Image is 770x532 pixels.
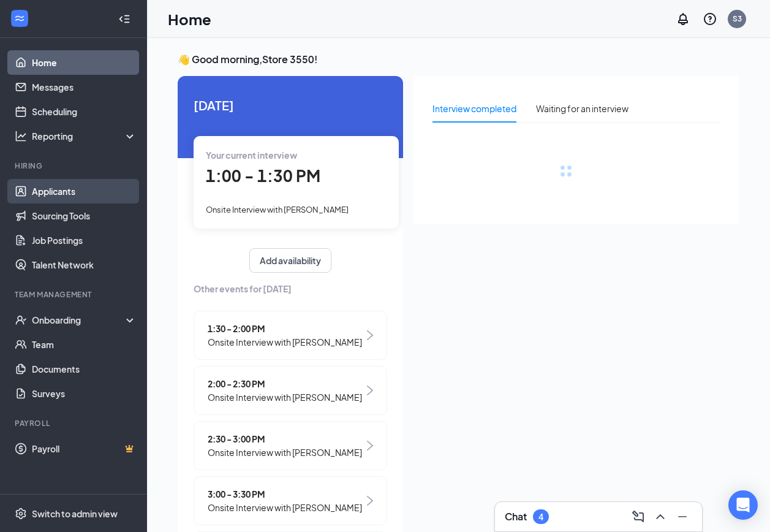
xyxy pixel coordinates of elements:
[676,12,690,26] svg: Notifications
[32,203,137,228] a: Sourcing Tools
[208,390,362,404] span: Onsite Interview with [PERSON_NAME]
[208,446,362,459] span: Onsite Interview with [PERSON_NAME]
[15,418,134,428] div: Payroll
[15,289,134,300] div: Team Management
[178,53,739,66] h3: 👋 Good morning, Store 3550 !
[651,507,670,526] button: ChevronUp
[208,501,362,514] span: Onsite Interview with [PERSON_NAME]
[32,436,137,461] a: PayrollCrown
[15,507,27,520] svg: Settings
[206,150,297,161] span: Your current interview
[249,248,331,273] button: Add availability
[32,381,137,406] a: Surveys
[13,12,26,25] svg: WorkstreamLogo
[538,512,543,522] div: 4
[675,509,690,524] svg: Minimize
[32,314,126,326] div: Onboarding
[208,377,362,390] span: 2:00 - 2:30 PM
[32,75,137,99] a: Messages
[15,161,134,171] div: Hiring
[32,357,137,381] a: Documents
[208,432,362,446] span: 2:30 - 3:00 PM
[32,507,118,520] div: Switch to admin view
[432,102,516,115] div: Interview completed
[208,335,362,349] span: Onsite Interview with [PERSON_NAME]
[505,510,527,523] h3: Chat
[194,282,387,295] span: Other events for [DATE]
[536,102,628,115] div: Waiting for an interview
[206,165,320,186] span: 1:00 - 1:30 PM
[208,487,362,501] span: 3:00 - 3:30 PM
[208,322,362,335] span: 1:30 - 2:00 PM
[32,179,137,203] a: Applicants
[32,50,137,75] a: Home
[733,13,742,24] div: S3
[32,253,137,277] a: Talent Network
[15,314,27,326] svg: UserCheck
[168,9,211,29] h1: Home
[206,205,349,215] span: Onsite Interview with [PERSON_NAME]
[32,332,137,357] a: Team
[194,96,387,115] span: [DATE]
[631,509,646,524] svg: ComposeMessage
[653,509,668,524] svg: ChevronUp
[32,99,137,124] a: Scheduling
[628,507,648,526] button: ComposeMessage
[32,130,137,142] div: Reporting
[118,13,130,25] svg: Collapse
[15,130,27,142] svg: Analysis
[32,228,137,253] a: Job Postings
[703,12,717,26] svg: QuestionInfo
[728,490,758,520] div: Open Intercom Messenger
[673,507,692,526] button: Minimize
